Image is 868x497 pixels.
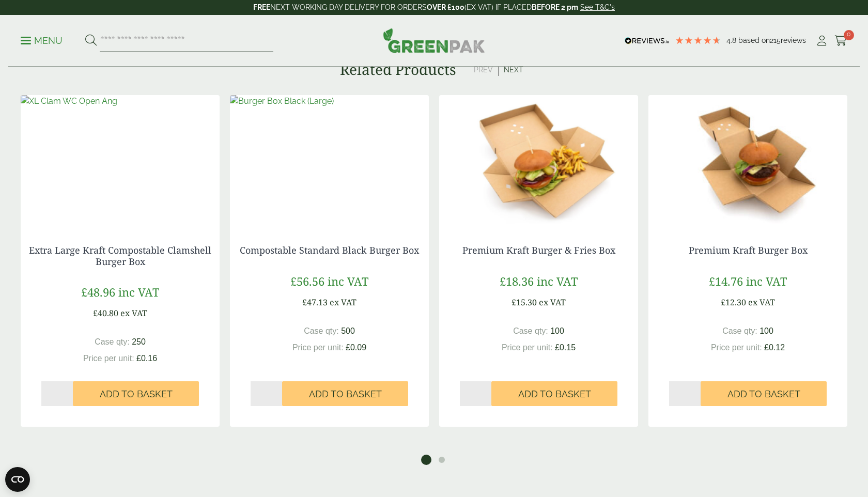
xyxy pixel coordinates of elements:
button: Prev [469,64,499,76]
span: reviews [781,36,806,44]
a: 0 [834,33,847,49]
span: Add to Basket [727,389,800,400]
bdi: 12.30 [721,297,746,308]
span: 0 [844,30,854,40]
bdi: 0.09 [346,343,366,352]
span: 4.8 [726,36,738,44]
img: REVIEWS.io [625,37,670,44]
strong: FREE [253,3,270,11]
span: £ [709,273,715,289]
bdi: 40.80 [93,307,118,319]
span: Add to Basket [100,389,173,400]
span: Case qty: [513,327,548,335]
a: Premium Kraft Burger Box [689,244,808,256]
span: £ [136,354,141,363]
a: Premium Kraft Burger & Fries Box [462,244,615,256]
span: inc VAT [746,273,787,289]
strong: OVER £100 [427,3,464,11]
span: ex VAT [748,297,775,308]
span: 500 [341,327,355,335]
span: Case qty: [95,337,130,346]
span: 100 [550,327,564,335]
bdi: 0.12 [764,343,785,352]
span: 215 [770,36,781,44]
button: Add to Basket [701,381,827,406]
span: £ [512,297,516,308]
bdi: 0.15 [555,343,576,352]
i: My Account [815,36,828,46]
span: ex VAT [330,297,357,308]
img: XL Clam WC Open Ang [21,95,220,224]
span: £ [500,273,506,289]
span: inc VAT [537,273,578,289]
span: Price per unit: [292,343,344,352]
a: Compostable Standard Black Burger Box [240,244,419,256]
span: Case qty: [722,327,757,335]
span: £ [290,273,297,289]
div: 4.79 Stars [675,36,721,45]
span: inc VAT [328,273,368,289]
span: inc VAT [118,284,159,300]
bdi: 14.76 [709,273,743,289]
span: £ [93,307,98,319]
img: GP2520076-EDITED-Premium-Kraft-Burger-and-Fries-box-with-Burger-and-Fries [439,95,638,224]
span: Add to Basket [309,389,382,400]
bdi: 0.16 [136,354,157,363]
bdi: 56.56 [290,273,324,289]
img: Burger Box Black (Large) [230,95,429,224]
span: £ [81,284,87,300]
img: GreenPak Supplies [383,28,485,53]
span: Price per unit: [502,343,553,352]
span: £ [302,297,307,308]
button: Next [499,64,529,76]
strong: BEFORE 2 pm [532,3,578,11]
button: 1 of 2 [421,455,431,465]
bdi: 18.36 [500,273,534,289]
span: 250 [132,337,146,346]
span: 100 [760,327,773,335]
img: GP2520075 Premium Kraft Burger Box with Burger [648,95,847,224]
i: Cart [834,36,847,46]
span: £ [764,343,769,352]
button: 2 of 2 [437,455,447,465]
span: Price per unit: [83,354,134,363]
button: Open CMP widget [5,467,30,492]
span: £ [346,343,350,352]
p: Menu [21,35,63,47]
span: Add to Basket [518,389,591,400]
bdi: 48.96 [81,284,115,300]
span: Price per unit: [711,343,762,352]
span: Based on [738,36,770,44]
a: Extra Large Kraft Compostable Clamshell Burger Box [29,244,211,268]
a: Menu [21,35,63,45]
button: Add to Basket [282,381,408,406]
span: Case qty: [304,327,339,335]
a: See T&C's [580,3,615,11]
bdi: 47.13 [302,297,328,308]
button: Add to Basket [73,381,199,406]
bdi: 15.30 [512,297,537,308]
span: ex VAT [539,297,566,308]
span: £ [721,297,725,308]
span: ex VAT [120,307,147,319]
span: £ [555,343,560,352]
h3: Related Products [340,61,456,79]
button: Add to Basket [491,381,617,406]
